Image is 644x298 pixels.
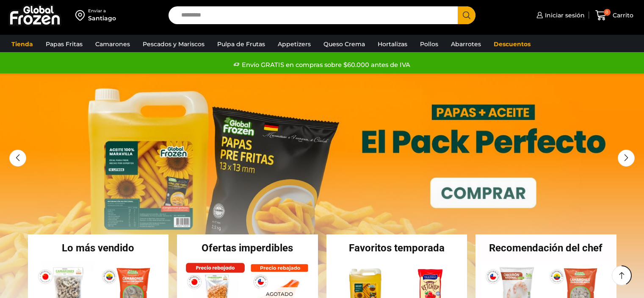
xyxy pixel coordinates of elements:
a: Queso Crema [319,36,369,52]
div: Santiago [88,14,116,22]
a: Descuentos [489,36,535,52]
span: 0 [604,9,611,16]
a: 0 Carrito [593,6,636,25]
a: Pollos [416,36,442,52]
a: Pescados y Mariscos [138,36,209,52]
a: Iniciar sesión [534,7,585,24]
a: Camarones [91,36,134,52]
span: Iniciar sesión [543,11,585,19]
button: Search button [458,6,475,24]
h2: Favoritos temporada [326,243,467,253]
a: Appetizers [274,36,315,52]
div: Next slide [618,150,635,167]
h2: Recomendación del chef [475,243,616,253]
h2: Lo más vendido [28,243,169,253]
div: Previous slide [9,150,26,167]
a: Pulpa de Frutas [213,36,269,52]
a: Tienda [7,36,37,52]
div: Enviar a [88,8,116,14]
a: Hortalizas [373,36,412,52]
span: Carrito [611,11,633,19]
img: address-field-icon.svg [75,8,88,22]
a: Papas Fritas [41,36,87,52]
h2: Ofertas imperdibles [177,243,318,253]
a: Abarrotes [447,36,485,52]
